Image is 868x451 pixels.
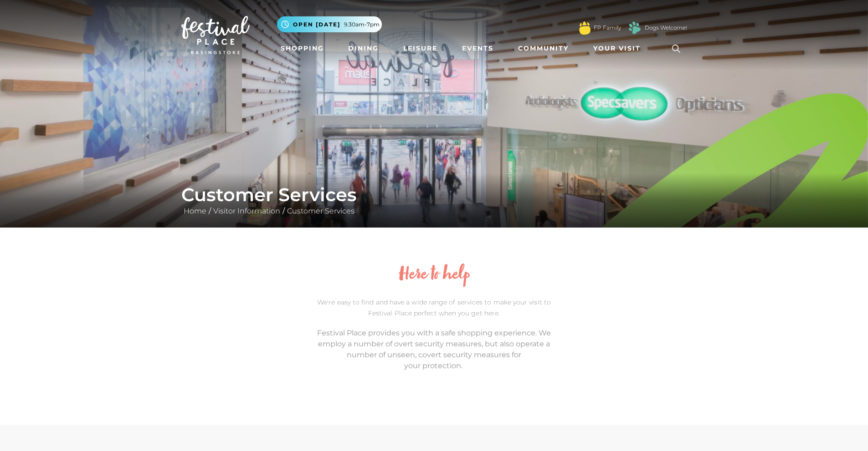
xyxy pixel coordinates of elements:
span: Open [DATE] [293,20,340,29]
span: your protection. [404,361,462,370]
span: 9.30am-7pm [344,20,380,29]
a: Shopping [277,40,328,57]
span: Your Visit [593,44,641,53]
button: Open [DATE] 9.30am-7pm [277,16,382,32]
a: Dining [344,40,382,57]
a: Dogs Welcome! [645,24,687,32]
a: Visitor Information [211,207,282,215]
a: Community [514,40,572,57]
a: Leisure [400,40,441,57]
h1: Customer Services [181,184,687,206]
img: Festival Place Logo [181,16,250,54]
a: FP Family [594,24,621,32]
span: We're easy to find and have a wide range of services to make your visit to Festival Place perfect... [317,298,551,317]
h2: Here to help [311,265,557,285]
a: Customer Services [285,207,357,215]
a: Home [181,207,209,215]
a: Events [458,40,497,57]
div: / / [175,184,694,217]
a: Your Visit [590,40,649,57]
span: Festival Place provides you with a safe shopping experience. We employ a number of overt security... [317,329,551,359]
